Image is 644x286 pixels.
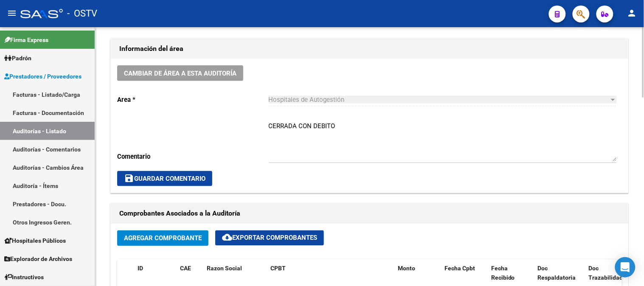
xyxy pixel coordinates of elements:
[444,265,475,272] span: Fecha Cpbt
[4,254,72,264] span: Explorador de Archivos
[124,70,236,77] span: Cambiar de área a esta auditoría
[117,171,212,186] button: Guardar Comentario
[222,234,317,242] span: Exportar Comprobantes
[119,207,620,221] h1: Comprobantes Asociados a la Auditoría
[4,272,44,282] span: Instructivos
[119,42,620,56] h1: Información del área
[124,173,134,183] mat-icon: save
[222,233,232,243] mat-icon: cloud_download
[270,265,286,272] span: CPBT
[4,53,31,63] span: Padrón
[398,265,415,272] span: Monto
[117,65,243,81] button: Cambiar de área a esta auditoría
[538,265,576,282] span: Doc Respaldatoria
[4,236,66,245] span: Hospitales Públicos
[138,265,143,272] span: ID
[269,96,345,104] span: Hospitales de Autogestión
[67,4,97,23] span: - OSTV
[4,72,82,81] span: Prestadores / Proveedores
[180,265,191,272] span: CAE
[124,235,202,242] span: Agregar Comprobante
[117,230,208,246] button: Agregar Comprobante
[627,8,637,18] mat-icon: person
[207,265,242,272] span: Razon Social
[124,175,205,182] span: Guardar Comentario
[117,152,269,161] p: Comentario
[117,95,269,104] p: Area *
[589,265,623,282] span: Doc Trazabilidad
[491,265,515,282] span: Fecha Recibido
[615,257,636,278] div: Open Intercom Messenger
[215,230,324,246] button: Exportar Comprobantes
[7,8,17,18] mat-icon: menu
[4,35,48,45] span: Firma Express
